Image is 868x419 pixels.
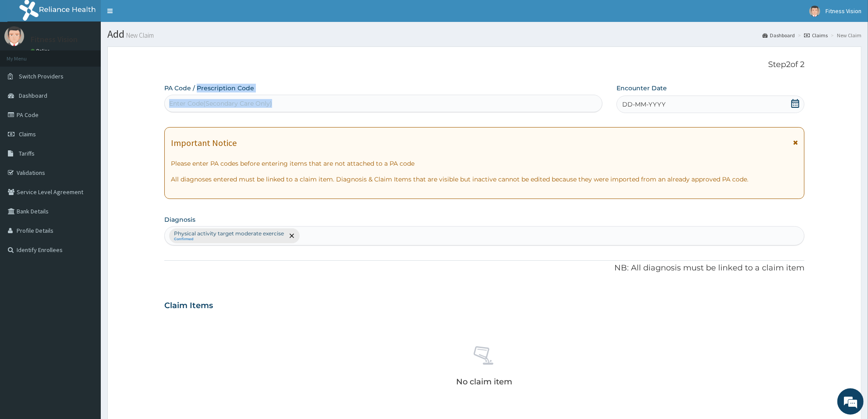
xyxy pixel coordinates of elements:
[171,159,798,168] p: Please enter PA codes before entering items that are not attached to a PA code
[19,92,47,99] span: Dashboard
[19,149,35,157] span: Tariffs
[825,7,861,15] span: Fitness Vision
[169,99,272,108] div: Enter Code(Secondary Care Only)
[809,6,820,17] img: User Image
[804,32,828,39] a: Claims
[16,44,35,66] img: d_794563401_company_1708531726252_794563401
[171,175,798,184] p: All diagnoses entered must be linked to a claim item. Diagnosis & Claim Items that are visible bu...
[46,49,147,60] div: Chat with us now
[124,32,154,39] small: New Claim
[144,4,165,25] div: Minimize live chat window
[31,48,52,54] a: Online
[164,301,213,311] h3: Claim Items
[762,32,795,39] a: Dashboard
[4,26,24,46] img: User Image
[456,377,512,386] p: No claim item
[622,100,666,109] span: DD-MM-YYYY
[107,28,861,40] h1: Add
[164,60,804,70] p: Step 2 of 2
[4,239,167,270] textarea: Type your message and hit 'Enter'
[616,84,667,92] label: Encounter Date
[31,36,78,43] p: Fitness Vision
[164,263,804,274] p: NB: All diagnosis must be linked to a claim item
[164,215,195,224] label: Diagnosis
[164,84,254,92] label: PA Code / Prescription Code
[19,130,36,138] span: Claims
[19,72,64,80] span: Switch Providers
[829,32,861,39] li: New Claim
[51,110,121,199] span: We're online!
[171,138,237,148] h1: Important Notice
